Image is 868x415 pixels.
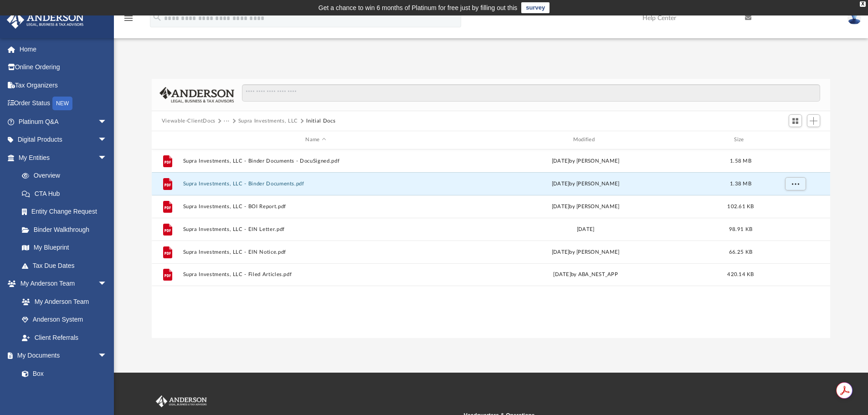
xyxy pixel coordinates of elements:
[730,158,751,163] span: 1.58 MB
[13,256,121,275] a: Tax Due Dates
[727,204,754,209] span: 102.61 KB
[183,204,448,210] button: Supra Investments, LLC - BOI Report.pdf
[6,131,121,149] a: Digital Productsarrow_drop_down
[722,136,759,144] div: Size
[729,249,752,254] span: 66.25 KB
[13,311,116,329] a: Anderson System
[13,239,116,257] a: My Blueprint
[183,272,448,277] button: Supra Investments, LLC - Filed Articles.pdf
[13,220,121,239] a: Binder Walkthrough
[730,181,751,186] span: 1.38 MB
[6,275,116,293] a: My Anderson Teamarrow_drop_down
[789,114,802,127] button: Switch to Grid View
[13,383,116,401] a: Meeting Minutes
[182,136,448,144] div: Name
[452,179,718,188] div: [DATE] by [PERSON_NAME]
[807,114,821,127] button: Add
[6,347,116,365] a: My Documentsarrow_drop_down
[452,248,718,256] div: [DATE] by [PERSON_NAME]
[13,364,112,383] a: Box
[13,203,121,221] a: Entity Change Request
[763,136,827,144] div: id
[6,76,121,94] a: Tax Organizers
[4,11,87,29] img: Anderson Advisors Platinum Portal
[6,58,121,77] a: Online Ordering
[6,94,121,113] a: Order StatusNEW
[785,177,806,190] button: More options
[306,117,335,125] button: Initial Docs
[452,157,718,165] div: [DATE] by [PERSON_NAME]
[52,97,72,110] div: NEW
[242,84,820,102] input: Search files and folders
[183,249,448,255] button: Supra Investments, LLC - EIN Notice.pdf
[452,225,718,233] div: [DATE]
[452,136,719,144] div: Modified
[318,2,518,13] div: Get a chance to win 6 months of Platinum for free just by filling out this
[13,292,112,311] a: My Anderson Team
[98,275,116,293] span: arrow_drop_down
[152,149,831,338] div: grid
[98,347,116,365] span: arrow_drop_down
[6,40,121,58] a: Home
[98,113,116,131] span: arrow_drop_down
[183,181,448,187] button: Supra Investments, LLC - Binder Documents.pdf
[521,2,550,13] a: survey
[98,149,116,167] span: arrow_drop_down
[6,113,121,131] a: Platinum Q&Aarrow_drop_down
[13,328,116,347] a: Client Referrals
[183,226,448,232] button: Supra Investments, LLC - EIN Letter.pdf
[162,117,216,125] button: Viewable-ClientDocs
[452,271,718,279] div: [DATE] by ABA_NEST_APP
[13,167,121,185] a: Overview
[152,12,162,22] i: search
[154,395,209,407] img: Anderson Advisors Platinum Portal
[729,226,752,231] span: 98.91 KB
[452,202,718,210] div: [DATE] by [PERSON_NAME]
[238,117,298,125] button: Supra Investments, LLC
[13,184,121,203] a: CTA Hub
[183,158,448,164] button: Supra Investments, LLC - Binder Documents - DocuSigned.pdf
[123,17,134,24] a: menu
[156,136,179,144] div: id
[224,117,230,125] button: ···
[123,13,134,24] i: menu
[727,272,754,277] span: 420.14 KB
[6,149,121,167] a: My Entitiesarrow_drop_down
[98,131,116,149] span: arrow_drop_down
[847,11,861,25] img: User Pic
[860,1,866,7] div: close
